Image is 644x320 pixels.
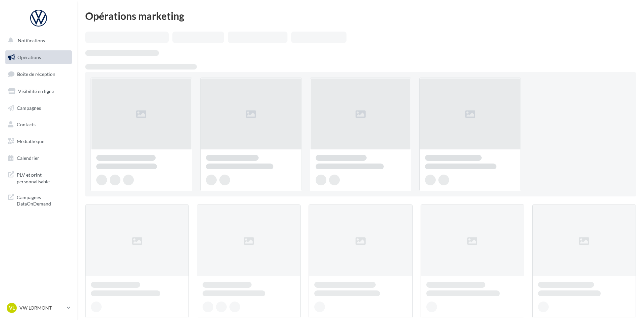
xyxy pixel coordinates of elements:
a: Contacts [4,118,73,132]
a: Visibilité en ligne [4,84,73,98]
span: VL [9,305,15,311]
span: Médiathèque [17,138,44,144]
span: Opérations [17,54,41,60]
a: VL VW LORMONT [5,302,72,314]
a: Campagnes [4,101,73,115]
div: Opérations marketing [85,11,636,21]
span: Calendrier [17,155,39,161]
a: PLV et print personnalisable [4,168,73,187]
a: Opérations [4,50,73,64]
span: Campagnes DataOnDemand [17,193,69,207]
button: Notifications [4,34,70,48]
span: Visibilité en ligne [18,88,54,94]
span: Contacts [17,122,36,127]
p: VW LORMONT [19,305,64,311]
a: Médiathèque [4,134,73,148]
span: PLV et print personnalisable [17,170,69,185]
span: Notifications [18,38,45,43]
a: Calendrier [4,151,73,165]
a: Campagnes DataOnDemand [4,190,73,210]
span: Campagnes [17,105,41,110]
a: Boîte de réception [4,67,73,81]
span: Boîte de réception [17,71,55,77]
